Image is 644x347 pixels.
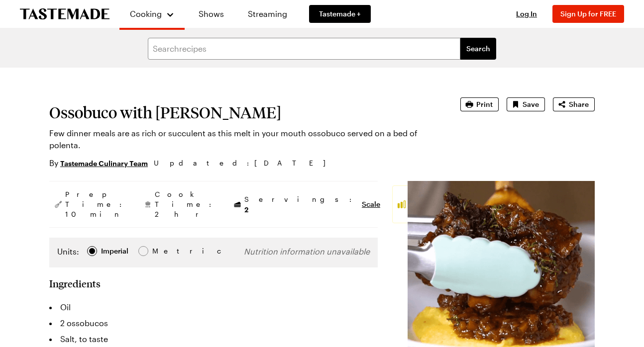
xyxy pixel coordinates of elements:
[155,189,216,219] span: Cook Time: 2 hr
[130,9,162,18] span: Cooking
[101,246,129,257] span: Imperial
[460,38,496,60] button: filters
[309,5,371,23] a: Tastemade +
[507,97,545,111] button: Save recipe
[569,99,589,109] span: Share
[49,299,378,315] li: Oil
[49,103,432,121] h1: Ossobuco with [PERSON_NAME]
[60,158,148,169] a: Tastemade Culinary Team
[101,246,128,257] div: Imperial
[319,9,361,19] span: Tastemade +
[244,204,248,214] span: 2
[466,44,490,54] span: Search
[476,99,493,109] span: Print
[49,157,148,169] p: By
[560,9,616,18] span: Sign Up for FREE
[49,127,432,151] p: Few dinner meals are as rich or succulent as this melt in your mouth ossobuco served on a bed of ...
[49,315,378,331] li: 2 ossobucos
[362,199,380,209] button: Scale
[49,331,378,347] li: Salt, to taste
[523,99,539,109] span: Save
[552,5,624,23] button: Sign Up for FREE
[154,158,335,169] span: Updated : [DATE]
[129,4,175,24] button: Cooking
[57,246,173,260] div: Imperial Metric
[152,246,174,257] span: Metric
[20,8,109,20] a: To Tastemade Home Page
[57,246,79,258] label: Units:
[553,97,595,111] button: Share
[244,247,370,256] span: Nutrition information unavailable
[49,277,101,289] h2: Ingredients
[152,246,173,257] div: Metric
[244,194,357,215] span: Servings:
[516,9,537,18] span: Log In
[460,97,499,111] button: Print
[507,9,546,19] button: Log In
[65,189,127,219] span: Prep Time: 10 min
